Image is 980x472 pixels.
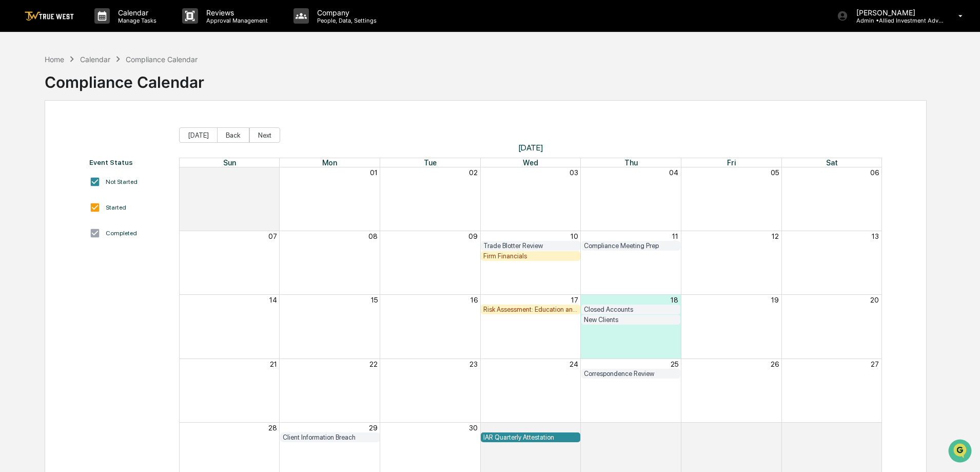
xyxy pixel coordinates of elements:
button: 06 [870,168,879,177]
p: Approval Management [198,17,273,24]
button: 05 [771,168,779,177]
div: Start new chat [35,79,168,89]
button: 13 [872,232,879,240]
div: Started [106,204,126,211]
div: Compliance Calendar [126,55,198,64]
span: Sat [826,158,838,167]
button: Next [249,127,280,143]
button: 14 [269,296,277,304]
button: [DATE] [179,127,218,143]
p: [PERSON_NAME] [848,8,944,17]
p: How can we help? [10,22,187,38]
button: 28 [268,424,277,432]
div: 🖐️ [10,130,18,139]
p: Calendar [110,8,162,17]
div: Correspondence Review [584,370,678,377]
button: 09 [468,232,478,240]
p: Admin • Allied Investment Advisors [848,17,944,24]
button: 01 [370,168,378,177]
button: 17 [571,296,578,304]
button: Back [217,127,249,143]
button: 16 [471,296,478,304]
div: Compliance Meeting Prep [584,242,678,250]
button: 07 [268,232,277,240]
button: 02 [469,168,478,177]
button: 10 [571,232,578,240]
div: New Clients [584,316,678,324]
iframe: Open customer support [947,438,975,466]
img: 1746055101610-c473b297-6a78-478c-a979-82029cc54cd1 [10,79,29,97]
span: Sun [223,158,236,167]
button: 03 [570,168,578,177]
button: 27 [871,360,879,368]
button: 29 [369,424,378,432]
span: Fri [727,158,736,167]
div: Home [45,55,64,64]
button: 23 [469,360,478,368]
img: logo [25,11,74,21]
button: 03 [770,424,779,432]
div: Compliance Calendar [45,65,204,91]
button: 04 [870,424,879,432]
div: 🔎 [10,150,18,158]
button: 15 [371,296,378,304]
div: IAR Quarterly Attestation [483,433,578,441]
div: Not Started [106,178,138,185]
span: Preclearance [21,129,66,140]
button: 31 [270,168,277,177]
button: 25 [671,360,678,368]
div: Firm Financials [483,252,578,260]
div: We're available if you need us! [35,89,130,97]
button: 18 [671,296,678,304]
p: Company [309,8,382,17]
button: 01 [571,424,578,432]
span: Mon [322,158,337,167]
div: 🗄️ [74,130,83,139]
span: Thu [624,158,638,167]
button: Start new chat [174,82,187,94]
span: Wed [523,158,538,167]
div: Client Information Breach [283,433,377,441]
div: Event Status [89,158,169,166]
p: People, Data, Settings [309,17,382,24]
a: 🖐️Preclearance [6,125,70,144]
button: 12 [772,232,779,240]
div: Closed Accounts [584,306,678,313]
button: 02 [670,424,678,432]
p: Manage Tasks [110,17,162,24]
button: 08 [368,232,378,240]
span: Attestations [85,129,127,140]
div: Trade Blotter Review [483,242,578,250]
div: Completed [106,230,137,237]
button: 20 [870,296,879,304]
button: 11 [672,232,678,240]
div: Risk Assessment: Education and Training [483,306,578,313]
button: 26 [771,360,779,368]
p: Reviews [198,8,273,17]
button: 22 [369,360,378,368]
button: 19 [771,296,779,304]
a: 🔎Data Lookup [6,145,69,163]
a: 🗄️Attestations [70,125,131,144]
span: Data Lookup [21,149,65,159]
span: [DATE] [179,143,883,153]
button: 04 [669,168,678,177]
span: Tue [424,158,437,167]
div: Calendar [80,55,110,64]
button: 30 [469,424,478,432]
button: 21 [270,360,277,368]
span: Pylon [102,174,124,182]
button: 24 [570,360,578,368]
a: Powered byPylon [72,174,124,182]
